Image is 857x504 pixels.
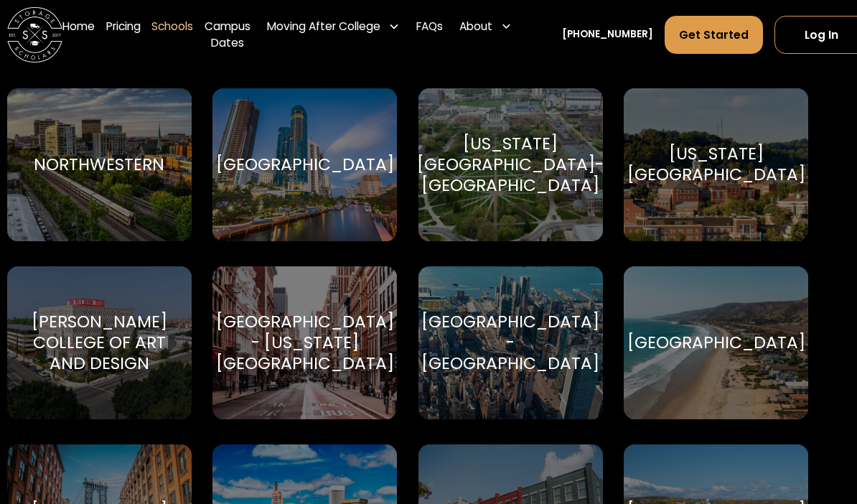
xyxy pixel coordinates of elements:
[624,89,808,242] a: Go to selected school
[627,144,805,186] div: [US_STATE][GEOGRAPHIC_DATA]
[261,7,406,46] div: Moving After College
[205,7,250,62] a: Campus Dates
[7,267,192,420] a: Go to selected school
[151,7,193,62] a: Schools
[24,312,175,375] div: [PERSON_NAME] College of Art and Design
[454,7,518,46] div: About
[7,7,62,62] a: home
[624,267,808,420] a: Go to selected school
[216,155,394,176] div: [GEOGRAPHIC_DATA]
[62,7,95,62] a: Home
[34,155,164,176] div: Northwestern
[106,7,141,62] a: Pricing
[421,312,599,375] div: [GEOGRAPHIC_DATA] - [GEOGRAPHIC_DATA]
[665,16,764,53] a: Get Started
[562,27,653,42] a: [PHONE_NUMBER]
[418,89,603,242] a: Go to selected school
[416,7,443,62] a: FAQs
[627,333,805,354] div: [GEOGRAPHIC_DATA]
[212,267,397,420] a: Go to selected school
[418,267,603,420] a: Go to selected school
[216,312,394,375] div: [GEOGRAPHIC_DATA] - [US_STATE][GEOGRAPHIC_DATA]
[459,18,492,34] div: About
[417,134,604,197] div: [US_STATE][GEOGRAPHIC_DATA]-[GEOGRAPHIC_DATA]
[212,89,397,242] a: Go to selected school
[267,18,380,34] div: Moving After College
[7,7,62,62] img: Storage Scholars main logo
[7,89,192,242] a: Go to selected school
